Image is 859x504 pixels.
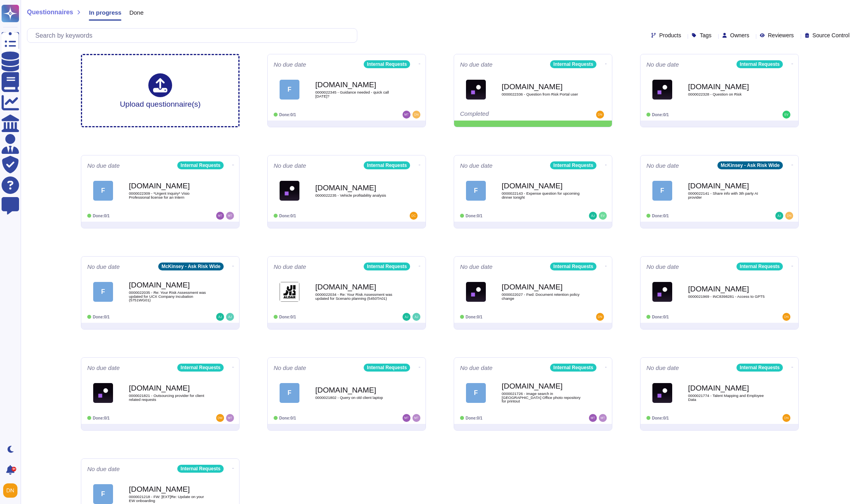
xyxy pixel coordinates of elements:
[652,80,672,100] img: Logo
[3,483,17,498] img: user
[129,182,208,190] b: [DOMAIN_NAME]
[652,282,672,302] img: Logo
[226,313,234,321] img: user
[599,414,607,422] img: user
[364,263,410,270] div: Internal Requests
[730,33,749,38] span: Owners
[813,33,849,38] span: Source Control
[226,212,234,220] img: user
[280,80,299,100] div: F
[216,313,224,321] img: user
[466,214,482,218] span: Done: 0/1
[589,414,597,422] img: user
[27,9,73,15] span: Questionnaires
[129,192,208,199] span: 0000022309 - *Urgent Inquiry* Visio Professional license for an Intern
[93,416,109,420] span: Done: 0/1
[120,73,201,108] div: Upload questionnaire(s)
[785,212,793,220] img: user
[177,161,224,169] div: Internal Requests
[646,61,679,67] span: No due date
[87,163,120,169] span: No due date
[129,394,208,401] span: 0000021821 - Outsourcing provider for client related requests
[550,60,596,68] div: Internal Requests
[216,212,224,220] img: user
[646,163,679,169] span: No due date
[315,184,395,192] b: [DOMAIN_NAME]
[768,33,794,38] span: Reviewers
[280,383,299,403] div: F
[364,60,410,68] div: Internal Requests
[688,394,767,401] span: 0000021774 - Talent Mapping and Employee Data
[158,263,224,270] div: McKinsey - Ask Risk Wide
[216,414,224,422] img: user
[93,383,113,403] img: Logo
[652,416,669,420] span: Done: 0/1
[403,414,410,422] img: user
[688,295,767,299] span: 0000021969 - INC8398281 - Access to GPT5
[2,482,23,499] button: user
[646,365,679,371] span: No due date
[412,313,420,321] img: user
[93,315,109,319] span: Done: 0/1
[659,33,681,38] span: Products
[652,113,669,117] span: Done: 0/1
[775,212,783,220] img: user
[412,111,420,119] img: user
[280,282,299,302] img: Logo
[274,365,306,371] span: No due date
[364,161,410,169] div: Internal Requests
[315,81,395,88] b: [DOMAIN_NAME]
[460,365,493,371] span: No due date
[412,414,420,422] img: user
[129,495,208,502] span: 0000021218 - FW: [EXT]Re: Update on your EW onboarding
[177,364,224,372] div: Internal Requests
[274,61,306,67] span: No due date
[87,264,120,270] span: No due date
[599,212,607,220] img: user
[315,293,395,300] span: 0000022034 - Re: Your Risk Assessment was updated for Scenario planning (5450TA01)
[502,92,581,96] span: 0000022336 - Question from Risk Portal user
[129,384,208,392] b: [DOMAIN_NAME]
[177,465,224,473] div: Internal Requests
[460,61,493,67] span: No due date
[466,383,486,403] div: F
[646,264,679,270] span: No due date
[279,416,296,420] span: Done: 0/1
[89,10,121,15] span: In progress
[12,467,16,471] div: 9+
[502,283,581,291] b: [DOMAIN_NAME]
[502,382,581,390] b: [DOMAIN_NAME]
[460,111,557,119] div: Completed
[87,365,120,371] span: No due date
[403,313,410,321] img: user
[410,212,418,220] img: user
[502,192,581,199] span: 0000022143 - Expense question for upcoming dinner tonight
[782,313,790,321] img: user
[129,10,144,15] span: Done
[736,364,783,372] div: Internal Requests
[315,386,395,394] b: [DOMAIN_NAME]
[93,282,113,302] div: F
[550,364,596,372] div: Internal Requests
[502,83,581,90] b: [DOMAIN_NAME]
[466,80,486,100] img: Logo
[717,161,783,169] div: McKinsey - Ask Risk Wide
[502,182,581,190] b: [DOMAIN_NAME]
[274,163,306,169] span: No due date
[688,384,767,392] b: [DOMAIN_NAME]
[466,315,482,319] span: Done: 0/1
[460,264,493,270] span: No due date
[596,111,604,119] img: user
[736,263,783,270] div: Internal Requests
[315,90,395,98] span: 0000022345 - Guidance needed - quick call [DATE]?
[129,281,208,289] b: [DOMAIN_NAME]
[226,414,234,422] img: user
[652,315,669,319] span: Done: 0/1
[93,214,109,218] span: Done: 0/1
[279,315,296,319] span: Done: 0/1
[274,264,306,270] span: No due date
[466,282,486,302] img: Logo
[93,181,113,201] div: F
[280,181,299,201] img: Logo
[364,364,410,372] div: Internal Requests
